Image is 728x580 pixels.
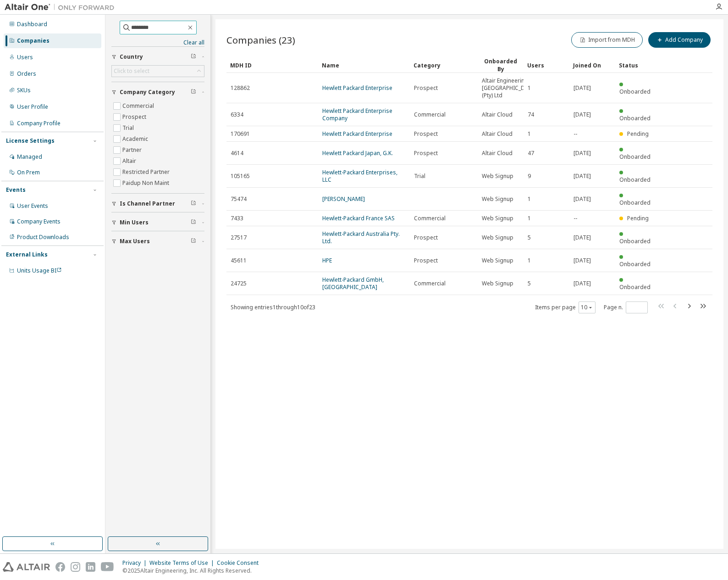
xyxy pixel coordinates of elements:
[571,32,643,48] button: Import from MDH
[482,77,537,99] span: Altair Engineering, [GEOGRAPHIC_DATA] (Pty) Ltd
[122,178,171,189] label: Paidup Non Maint
[122,167,171,178] label: Restricted Partner
[574,280,591,287] span: [DATE]
[231,303,315,311] span: Showing entries 1 through 10 of 23
[482,150,513,157] span: Altair Cloud
[191,89,196,96] span: Clear filter
[120,219,149,226] span: Min Users
[111,194,204,214] button: Is Channel Partner
[191,53,196,61] span: Clear filter
[122,123,136,134] label: Trial
[17,21,47,28] div: Dashboard
[619,114,651,122] span: Onboarded
[226,33,295,46] span: Companies (23)
[322,276,384,291] a: Hewlett-Packard GmbH, [GEOGRAPHIC_DATA]
[648,32,711,48] button: Add Company
[122,134,150,145] label: Academic
[231,130,250,138] span: 170691
[17,70,36,78] div: Orders
[111,39,204,46] a: Clear all
[111,47,204,67] button: Country
[414,257,438,264] span: Prospect
[114,67,149,75] div: Click to select
[17,169,40,176] div: On Prem
[231,280,247,287] span: 24725
[230,58,314,72] div: MDH ID
[17,234,69,241] div: Product Downloads
[231,173,250,180] span: 105165
[535,301,596,313] span: Items per page
[112,66,204,77] div: Click to select
[414,150,438,157] span: Prospect
[322,214,395,222] a: Hewlett-Packard France SAS
[574,195,591,203] span: [DATE]
[528,215,531,222] span: 1
[482,215,513,222] span: Web Signup
[574,257,591,264] span: [DATE]
[528,280,531,287] span: 5
[322,84,392,92] a: Hewlett Packard Enterprise
[17,87,31,94] div: SKUs
[574,130,577,138] span: --
[122,112,148,123] label: Prospect
[619,176,651,184] span: Onboarded
[322,195,365,203] a: [PERSON_NAME]
[322,130,392,138] a: Hewlett Packard Enterprise
[528,173,531,180] span: 9
[581,304,593,311] button: 10
[231,195,247,203] span: 75474
[574,111,591,118] span: [DATE]
[6,186,26,194] div: Events
[482,130,513,138] span: Altair Cloud
[122,145,143,156] label: Partner
[482,173,513,180] span: Web Signup
[414,215,446,222] span: Commercial
[414,84,438,92] span: Prospect
[482,111,513,118] span: Altair Cloud
[6,251,48,258] div: External Links
[574,84,591,92] span: [DATE]
[528,130,531,138] span: 1
[528,150,534,157] span: 47
[619,237,651,245] span: Onboarded
[122,100,156,112] label: Commercial
[322,107,392,122] a: Hewlett Packard Enterprise Company
[527,58,566,72] div: Users
[481,57,520,73] div: Onboarded By
[619,58,657,72] div: Status
[414,280,446,287] span: Commercial
[231,234,247,241] span: 27517
[322,58,406,72] div: Name
[120,238,150,245] span: Max Users
[191,238,196,245] span: Clear filter
[619,199,651,206] span: Onboarded
[71,562,80,572] img: instagram.svg
[217,559,264,567] div: Cookie Consent
[101,562,114,572] img: youtube.svg
[482,280,513,287] span: Web Signup
[322,230,400,245] a: Hewlett-Packard Australia Pty. Ltd.
[17,153,42,161] div: Managed
[17,54,33,61] div: Users
[573,58,612,72] div: Joined On
[414,234,438,241] span: Prospect
[322,149,393,157] a: Hewlett Packard Japan, G.K.
[482,195,513,203] span: Web Signup
[120,89,175,96] span: Company Category
[414,130,438,138] span: Prospect
[231,111,243,118] span: 6334
[627,130,649,138] span: Pending
[122,156,138,167] label: Altair
[322,257,332,264] a: HPE
[414,173,425,180] span: Trial
[111,212,204,233] button: Min Users
[17,202,48,210] div: User Events
[414,58,474,72] div: Category
[619,260,651,268] span: Onboarded
[120,53,143,61] span: Country
[191,200,196,207] span: Clear filter
[574,234,591,241] span: [DATE]
[231,215,243,222] span: 7433
[619,283,651,291] span: Onboarded
[528,257,531,264] span: 1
